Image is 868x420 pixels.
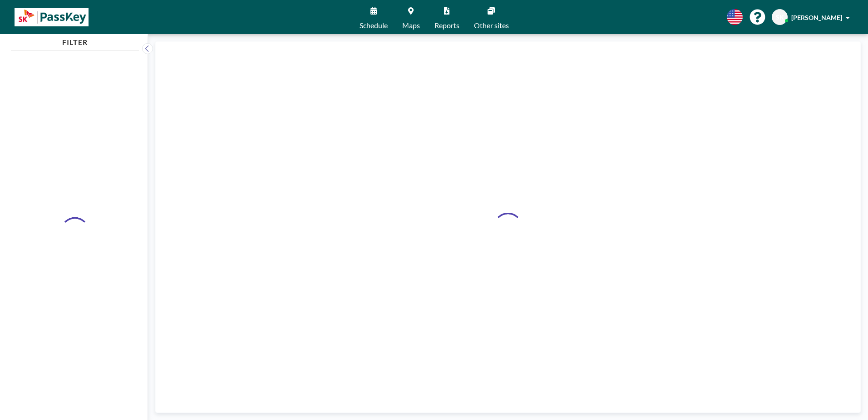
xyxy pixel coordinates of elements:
[402,22,420,29] span: Maps
[776,13,784,21] span: SK
[11,34,139,47] h4: FILTER
[434,22,459,29] span: Reports
[791,14,842,21] span: [PERSON_NAME]
[474,22,509,29] span: Other sites
[15,8,89,26] img: organization-logo
[360,22,388,29] span: Schedule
